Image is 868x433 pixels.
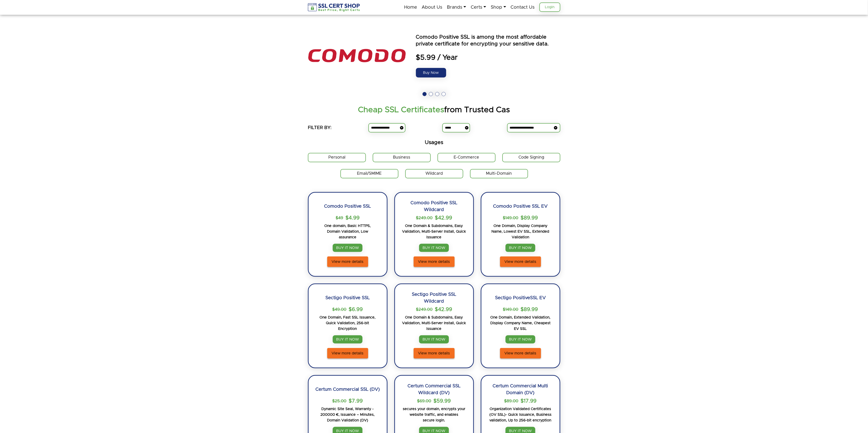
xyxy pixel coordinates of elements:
h2: Comodo Positive SSL Wildcard [402,199,466,213]
label: Email/SMIME [340,169,398,178]
a: View more details [327,348,368,358]
h2: Comodo Positive SSL [324,199,371,213]
h2: Sectigo Positive SSL Wildcard [402,291,466,305]
a: View more details [327,256,368,267]
a: Login [539,2,560,12]
p: $49 [336,215,343,221]
p: Comodo Positive SSL is among the most affordable private certificate for encrypting your sensitiv... [416,34,560,47]
h5: Usages [308,139,560,146]
a: Home [404,2,417,12]
span: $42.99 [435,215,452,221]
p: One Domain, Fast SSL Issuance, Quick Validation, 256-bit Encryption [315,315,380,332]
h2: Comodo Positive SSL EV [493,199,548,213]
p: One Domain & Subdomains, Easy Validation, Multi-Server Install, Quick Issuance [402,223,466,240]
p: secures your domain, encrypts your website traffic, and enables secure login. [402,406,466,423]
span: $42.99 [435,306,452,313]
span: $6.99 [349,306,363,313]
p: Dynamic Site Seal, Warranty - 200000 €, Issuance – Minutes, Domain Validation (DV) [315,406,380,423]
a: BUY IT NOW [333,335,362,343]
a: View more details [500,256,541,267]
h5: FILTER BY: [308,124,332,131]
p: One Domain, Extended Validation, Display Company Name, Cheapest EV SSL [488,315,553,332]
a: About Us [422,2,442,12]
a: BUY IT NOW [419,335,449,343]
a: Shop [491,2,506,12]
label: E-Commerce [438,153,496,162]
a: Buy Now [416,68,446,77]
img: sslcertshop-logo [308,3,360,12]
p: One domain, Basic HTTPS, Domain Validation, Low assurance [325,223,371,240]
a: Contact Us [511,2,535,12]
a: Certs [471,2,486,12]
p: $249.00 [416,215,433,221]
a: View more details [414,348,455,358]
span: $89.99 [521,215,538,221]
label: Multi-Domain [470,169,528,178]
span: $5.99 / Year [416,53,560,62]
h2: Certum Commercial SSL Wildcard (DV) [402,383,466,396]
p: $49.00 [332,306,347,313]
span: $59.99 [434,398,451,405]
strong: Cheap SSL Certificates [358,106,444,114]
p: Organization Validated Certificates (OV SSL)- Quick Issuance, Business validation, Up to 256-bit ... [488,406,553,423]
p: One Domain & Subdomains, Easy Validation, Multi-Server Install, Quick Issuance [402,315,466,332]
span: $89.99 [521,306,538,313]
span: $4.99 [345,215,360,221]
h2: Certum Commercial Multi Domain (DV) [488,383,553,396]
span: $7.99 [349,398,363,405]
h2: Certum Commercial SSL (DV) [315,383,380,396]
a: View more details [500,348,541,358]
label: Personal [308,153,366,162]
a: Brands [447,2,466,12]
a: BUY IT NOW [506,244,535,252]
p: One Domain, Display Company Name, Lowest EV SSL, Extended Validation [488,223,553,240]
a: BUY IT NOW [333,244,362,252]
p: $249.00 [416,306,433,313]
p: $89.00 [504,398,518,405]
p: $149.00 [503,306,518,313]
a: View more details [414,256,455,267]
label: Wildcard [405,169,463,178]
p: $149.00 [503,215,518,221]
label: Business [373,153,431,162]
label: Code Signing [502,153,560,162]
span: $17.99 [521,398,537,405]
a: BUY IT NOW [506,335,535,343]
h2: Sectigo Positive SSL [325,291,370,305]
h2: Sectigo PositiveSSL EV [495,291,546,305]
a: BUY IT NOW [419,244,449,252]
p: $69.00 [417,398,431,405]
img: the positive ssl logo is shown above an orange and blue text that says power by seo [308,22,406,90]
p: $25.00 [332,398,347,405]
